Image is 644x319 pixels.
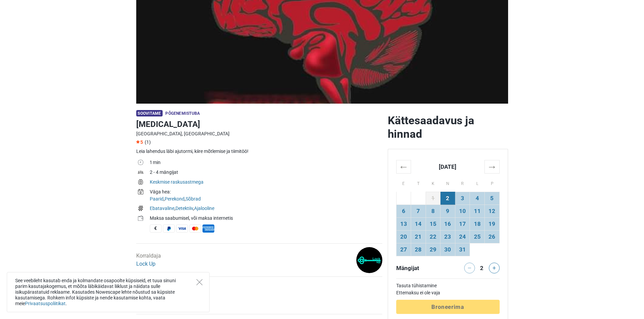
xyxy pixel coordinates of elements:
[426,217,440,230] td: 15
[136,285,382,293] h4: Kirjeldus
[136,299,382,307] p: Teist moodi põgenemismäng.
[440,205,455,217] td: 9
[136,110,163,116] span: Soovitame
[150,188,382,204] td: , ,
[150,204,382,214] td: , ,
[455,192,470,205] td: 3
[194,206,214,211] a: Ajalooline
[136,140,140,143] img: Star
[396,217,411,230] td: 13
[150,158,382,168] td: 1 min
[470,230,485,243] td: 25
[470,205,485,217] td: 11
[426,243,440,256] td: 29
[396,282,500,289] td: Tasuta tühistamine
[426,230,440,243] td: 22
[136,118,382,130] h1: [MEDICAL_DATA]
[484,173,499,192] th: P
[411,205,426,217] td: 7
[165,111,200,116] span: Põgenemistuba
[136,130,382,137] div: [GEOGRAPHIC_DATA], [GEOGRAPHIC_DATA]
[455,243,470,256] td: 31
[396,205,411,217] td: 6
[176,224,188,233] span: Visa
[411,217,426,230] td: 14
[396,160,411,173] th: ←
[396,230,411,243] td: 20
[202,224,214,233] span: American Express
[150,196,164,202] a: Paarid
[136,139,143,145] span: 5
[440,230,455,243] td: 23
[150,179,204,185] a: Keskmise raskusastmega
[150,224,162,233] span: Sularaha
[478,263,486,272] div: 2
[455,205,470,217] td: 10
[396,173,411,192] th: E
[189,224,201,233] span: MasterCard
[163,224,175,233] span: PayPal
[150,188,382,195] div: Väga hea:
[393,263,448,273] div: Mängijat
[196,279,202,285] button: Close
[455,230,470,243] td: 24
[145,139,151,145] span: (1)
[455,217,470,230] td: 17
[136,148,382,155] div: Leia lahendus läbi ajutormi, kiire mõtlemise ja tiimitöö!
[356,247,382,273] img: 38af86134b65d0f1l.png
[484,230,499,243] td: 26
[411,243,426,256] td: 28
[7,272,210,312] div: See veebileht kasutab enda ja kolmandate osapoolte küpsiseid, et tuua sinuni parim kasutajakogemu...
[426,192,440,205] td: 1
[484,217,499,230] td: 19
[388,114,508,141] h2: Kättesaadavus ja hinnad
[411,160,485,173] th: [DATE]
[165,196,185,202] a: Perekond
[440,217,455,230] td: 16
[426,173,440,192] th: K
[426,205,440,217] td: 8
[175,206,193,211] a: Detektiiv
[484,160,499,173] th: →
[440,192,455,205] td: 2
[411,173,426,192] th: T
[455,173,470,192] th: R
[470,217,485,230] td: 18
[440,243,455,256] td: 30
[186,196,201,202] a: Sõbrad
[411,230,426,243] td: 21
[484,192,499,205] td: 5
[150,215,382,222] div: Maksa saabumisel, või maksa internetis
[136,261,156,267] a: Lock Up
[484,205,499,217] td: 12
[440,173,455,192] th: N
[396,289,500,296] td: Ettemaksu ei ole vaja
[396,243,411,256] td: 27
[470,173,485,192] th: L
[150,168,382,178] td: 2 - 4 mängijat
[150,206,174,211] a: Ebatavaline
[25,301,66,306] a: Privaatsuspoliitikat
[136,252,161,268] div: Korraldaja
[470,192,485,205] td: 4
